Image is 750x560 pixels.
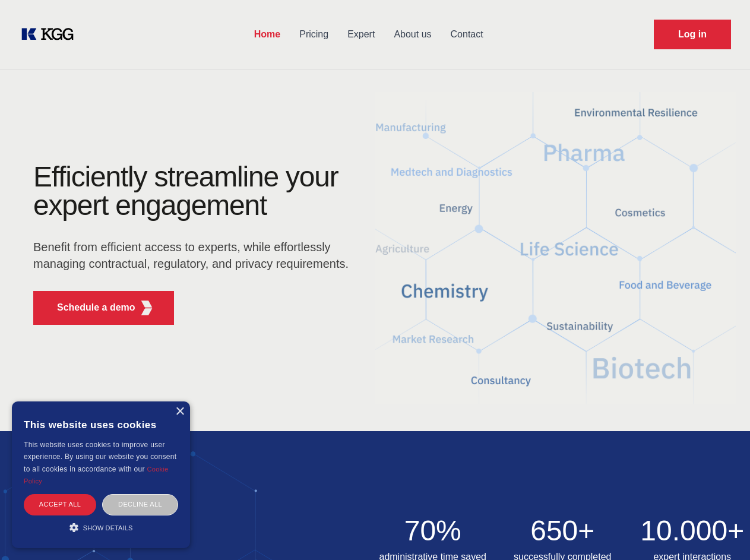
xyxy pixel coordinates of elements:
p: Schedule a demo [57,300,135,315]
h1: Efficiently streamline your expert engagement [33,163,356,220]
div: This website uses cookies [24,410,178,439]
a: Home [245,19,290,50]
div: Decline all [102,494,178,515]
a: KOL Knowledge Platform: Talk to Key External Experts (KEE) [19,25,83,44]
img: KGG Fifth Element RED [375,77,736,419]
div: Show details [24,521,178,533]
a: Expert [338,19,384,50]
a: Pricing [290,19,338,50]
a: Request Demo [654,20,731,49]
span: This website uses cookies to improve user experience. By using our website you consent to all coo... [24,441,176,473]
a: Cookie Policy [24,466,169,485]
a: About us [384,19,441,50]
div: Close [175,407,184,416]
div: Accept all [24,494,96,515]
h2: 70% [375,517,491,545]
button: Schedule a demoKGG Fifth Element RED [33,291,174,325]
iframe: Chat Widget [691,503,750,560]
img: KGG Fifth Element RED [140,300,154,315]
p: Benefit from efficient access to experts, while effortlessly managing contractual, regulatory, an... [33,239,356,272]
h2: 650+ [505,517,621,545]
a: Contact [441,19,493,50]
span: Show details [83,524,133,531]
